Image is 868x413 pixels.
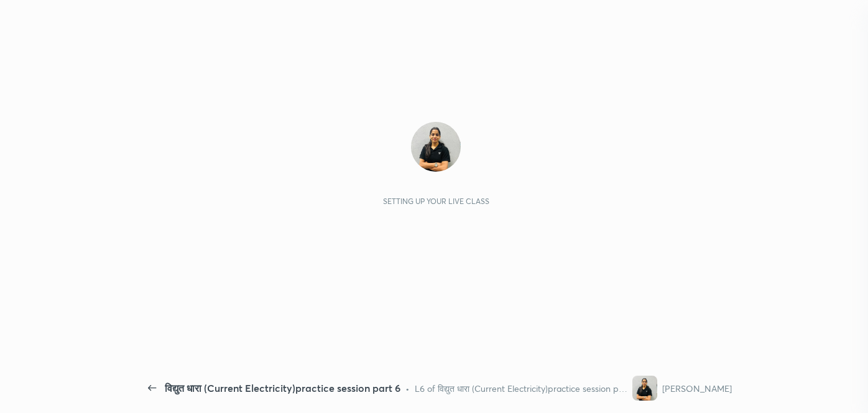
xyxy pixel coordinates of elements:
img: 328e836ca9b34a41ab6820f4758145ba.jpg [411,122,461,172]
div: Setting up your live class [383,197,489,206]
div: • [405,382,410,395]
div: [PERSON_NAME] [662,382,732,395]
div: L6 of विद्युत धारा (Current Electricity)practice session part 1 [415,382,628,395]
img: 328e836ca9b34a41ab6820f4758145ba.jpg [632,376,657,401]
div: विद्युत धारा (Current Electricity)practice session part 6 [165,381,400,396]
